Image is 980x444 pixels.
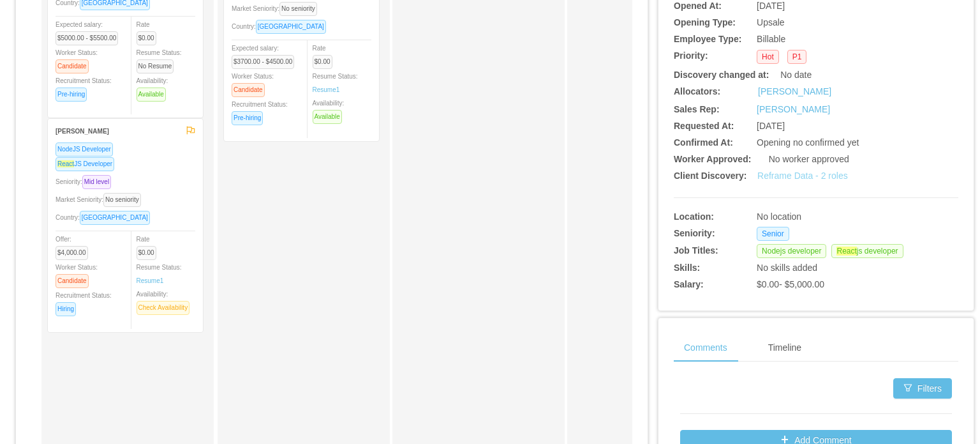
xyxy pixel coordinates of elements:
[137,236,161,256] span: Rate
[56,59,89,73] span: Candidate
[674,263,700,273] b: Skills:
[674,171,746,181] b: Client Discovery:
[674,279,704,289] b: Salary:
[137,264,182,284] span: Resume Status:
[836,247,856,256] ah_el_jm_1757639839554: React
[56,214,155,221] span: Country:
[674,245,718,256] b: Job Titles:
[674,154,751,164] b: Worker Approved:
[56,157,114,171] span: JS Developer
[232,101,288,121] span: Recruitment Status:
[232,55,294,69] span: $3700.00 - $4500.00
[256,20,326,34] span: [GEOGRAPHIC_DATA]
[313,45,338,65] span: Rate
[674,137,733,148] b: Confirmed At:
[758,85,831,98] a: [PERSON_NAME]
[674,17,736,27] b: Opening Type:
[56,49,98,70] span: Worker Status:
[56,246,88,260] span: $4,000.00
[186,126,195,135] span: flag
[674,70,769,80] b: Discovery changed at:
[232,45,299,65] span: Expected salary:
[137,21,161,42] span: Rate
[56,196,146,203] span: Market Seniority:
[757,171,848,181] a: Reframe Data - 2 roles
[757,244,826,258] span: Nodejs developer
[137,301,190,315] span: Check Availability
[137,49,182,70] span: Resume Status:
[56,77,112,98] span: Recruitment Status:
[56,264,98,284] span: Worker Status:
[780,70,812,80] span: No date
[279,2,317,16] span: No seniority
[769,154,849,164] span: No worker approved
[674,1,722,11] b: Opened At:
[56,178,116,185] span: Seniority:
[757,50,779,64] span: Hot
[232,5,322,12] span: Market Seniority:
[674,211,714,222] b: Location:
[137,276,164,286] a: Resume1
[313,110,342,124] span: Available
[232,23,331,30] span: Country:
[82,175,111,189] span: Mid level
[757,279,824,289] span: $0.00 - $5,000.00
[757,121,785,131] span: [DATE]
[758,333,812,362] div: Timeline
[674,104,720,114] b: Sales Rep:
[137,59,174,73] span: No Resume
[757,17,785,27] span: Upsale
[103,193,141,207] span: No seniority
[56,128,109,135] strong: [PERSON_NAME]
[56,21,123,42] span: Expected salary:
[137,291,195,311] span: Availability:
[674,34,741,44] b: Employee Type:
[313,73,358,93] span: Resume Status:
[137,31,156,45] span: $0.00
[757,137,859,148] span: Opening no confirmed yet
[232,73,274,93] span: Worker Status:
[674,86,720,96] b: Allocators:
[757,104,830,114] a: [PERSON_NAME]
[757,227,789,241] span: Senior
[674,121,734,131] b: Requested At:
[137,88,166,102] span: Available
[56,274,89,288] span: Candidate
[56,31,118,45] span: $5000.00 - $5500.00
[313,85,340,95] a: Resume1
[757,263,817,273] span: No skills added
[757,34,785,44] span: Billable
[137,246,156,260] span: $0.00
[56,292,112,312] span: Recruitment Status:
[787,50,807,64] span: P1
[137,77,171,98] span: Availability:
[893,378,952,399] button: icon: filterFilters
[674,333,738,362] div: Comments
[674,228,715,238] b: Seniority:
[232,83,265,97] span: Candidate
[757,210,899,224] div: No location
[56,88,87,102] span: Pre-hiring
[313,55,332,69] span: $0.00
[80,211,150,225] span: [GEOGRAPHIC_DATA]
[674,50,708,61] b: Priority:
[232,111,263,125] span: Pre-hiring
[56,142,113,157] span: NodeJS Developer
[57,160,74,167] ah_el_jm_1757639839554: React
[56,302,76,316] span: Hiring
[831,244,903,258] span: js developer
[313,100,347,120] span: Availability:
[56,236,93,256] span: Offer:
[757,1,785,11] span: [DATE]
